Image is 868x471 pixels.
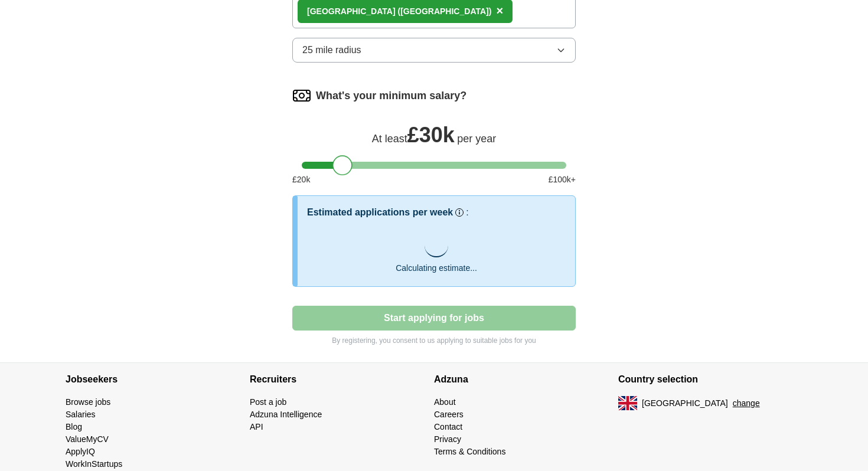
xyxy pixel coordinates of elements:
a: Blog [66,422,82,431]
a: About [434,397,456,407]
a: Careers [434,410,464,419]
h3: : [466,205,468,220]
a: Privacy [434,434,461,444]
button: Start applying for jobs [292,306,576,331]
a: WorkInStartups [66,459,122,469]
span: At least [372,133,407,145]
a: API [250,422,263,431]
span: [GEOGRAPHIC_DATA] [642,397,728,410]
a: Browse jobs [66,397,110,407]
h3: Estimated applications per week [307,205,453,220]
strong: [GEOGRAPHIC_DATA] [307,6,396,16]
a: Post a job [250,397,286,407]
span: × [496,4,503,17]
p: By registering, you consent to us applying to suitable jobs for you [292,335,576,346]
a: ValueMyCV [66,434,109,444]
img: salary.png [292,86,311,105]
a: Contact [434,422,462,431]
span: ([GEOGRAPHIC_DATA]) [397,6,491,16]
a: Salaries [66,410,96,419]
a: Terms & Conditions [434,447,505,456]
button: 25 mile radius [292,38,576,63]
span: £ 30k [407,123,455,147]
p: Calculating estimate... [396,262,477,274]
button: change [733,397,760,410]
a: Adzuna Intelligence [250,410,322,419]
span: £ 20 k [292,174,310,186]
h4: Country selection [618,363,802,396]
span: 25 mile radius [302,43,361,57]
span: per year [457,133,496,145]
img: UK flag [618,396,637,410]
label: What's your minimum salary? [316,88,466,104]
button: × [496,2,503,20]
a: ApplyIQ [66,447,95,456]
